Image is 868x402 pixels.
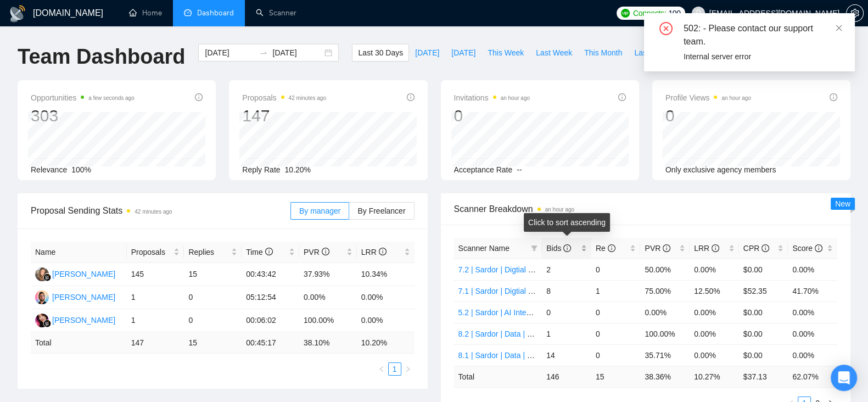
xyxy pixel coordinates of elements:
td: 0 [591,323,641,344]
td: 0 [591,259,641,280]
td: 1 [127,286,184,309]
span: right [405,366,411,372]
div: Internal server error [684,51,842,63]
div: 0 [665,105,751,126]
span: Last Month [634,47,672,59]
span: info-circle [379,248,387,255]
span: swap-right [259,48,268,57]
img: NK [35,267,49,281]
span: [DATE] [451,47,475,59]
button: This Week [481,44,530,62]
td: 15 [184,332,242,354]
td: 0 [184,286,242,309]
th: Name [31,242,127,263]
div: 502: - Please contact our support team. [684,22,842,48]
a: setting [846,9,864,18]
td: 2 [542,259,591,280]
span: By manager [299,206,340,215]
td: 10.20 % [357,332,415,354]
a: 7.2 | Sardor | Digtial Marketing PPC | US Only [458,265,615,274]
span: Connects: [633,7,666,19]
td: $0.00 [739,302,788,323]
td: 12.50% [690,280,739,302]
button: setting [846,4,864,22]
button: Last Week [530,44,578,62]
td: 0.00% [788,344,837,366]
span: This Month [584,47,622,59]
span: Proposal Sending Stats [31,204,290,217]
img: upwork-logo.png [621,9,630,18]
time: 42 minutes ago [135,209,172,215]
img: logo [9,5,26,23]
span: -- [517,165,522,174]
button: This Month [578,44,628,62]
time: a few seconds ago [88,95,134,101]
div: Click to sort ascending [524,213,610,232]
span: left [378,366,385,372]
td: 146 [542,366,591,387]
button: [DATE] [409,44,445,62]
span: Profile Views [665,91,751,104]
td: 15 [591,366,641,387]
td: 37.93% [299,263,357,286]
span: Score [792,244,822,253]
td: 1 [542,323,591,344]
td: Total [454,366,542,387]
a: 5.2 | Sardor | AI Integration | US Only [458,308,585,317]
span: [DATE] [415,47,439,59]
td: $52.35 [739,280,788,302]
li: Next Page [401,362,415,376]
span: 100% [71,165,91,174]
td: 100.00% [640,323,690,344]
span: user [695,9,702,17]
a: NK[PERSON_NAME] [35,269,115,278]
span: New [835,199,850,208]
span: Bids [546,244,571,253]
span: info-circle [663,244,670,252]
span: 10.20% [285,165,311,174]
span: Last Week [536,47,572,59]
img: gigradar-bm.png [43,320,51,327]
td: 00:45:17 [242,332,299,354]
span: Replies [188,246,229,258]
td: $ 37.13 [739,366,788,387]
td: 41.70% [788,280,837,302]
a: 8.2 | Sardor | Data | US Only [458,330,556,338]
td: 0 [591,344,641,366]
td: 0.00% [788,323,837,344]
time: an hour ago [545,206,574,213]
div: 303 [31,105,135,126]
span: dashboard [184,9,192,16]
a: 1 [389,363,401,375]
button: [DATE] [445,44,481,62]
a: AM[PERSON_NAME] [35,292,115,301]
span: info-circle [265,248,273,255]
span: info-circle [608,244,615,252]
time: an hour ago [721,95,751,101]
td: 0.00% [640,302,690,323]
td: 35.71% [640,344,690,366]
span: Proposals [242,91,326,104]
span: LRR [361,248,387,256]
span: info-circle [322,248,329,255]
span: Time [246,248,272,256]
span: Acceptance Rate [454,165,513,174]
th: Proposals [127,242,184,263]
img: NK [35,314,49,327]
button: left [375,362,388,376]
td: 62.07 % [788,366,837,387]
h1: Team Dashboard [18,44,185,70]
td: $0.00 [739,323,788,344]
div: 0 [454,105,530,126]
td: 0.00% [690,323,739,344]
span: Scanner Breakdown [454,202,838,216]
span: filter [529,240,540,256]
td: Total [31,332,127,354]
td: 0.00% [690,344,739,366]
td: 05:12:54 [242,286,299,309]
span: 100 [668,7,680,19]
time: 42 minutes ago [289,95,326,101]
td: 00:43:42 [242,263,299,286]
span: Scanner Name [458,244,509,253]
span: Invitations [454,91,530,104]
